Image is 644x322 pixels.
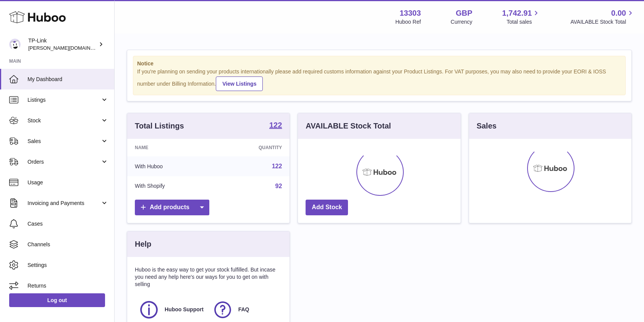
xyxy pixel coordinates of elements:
[28,241,108,248] span: Channels
[165,306,204,313] span: Huboo Support
[216,76,263,91] a: View Listings
[238,306,249,313] span: FAQ
[9,39,21,50] img: susie.li@tp-link.com
[451,18,472,26] div: Currency
[135,239,151,249] h3: Help
[28,138,100,145] span: Sales
[28,200,100,207] span: Invoicing and Payments
[28,45,193,51] span: [PERSON_NAME][DOMAIN_NAME][EMAIL_ADDRESS][DOMAIN_NAME]
[570,8,635,26] a: 0.00 AVAILABLE Stock Total
[306,121,391,131] h3: AVAILABLE Stock Total
[127,176,215,196] td: With Shopify
[306,200,348,215] a: Add Stock
[28,37,97,52] div: TP-Link
[477,121,497,131] h3: Sales
[127,139,215,156] th: Name
[272,163,282,169] a: 122
[400,8,421,18] strong: 13303
[269,121,282,130] a: 122
[135,266,282,288] p: Huboo is the easy way to get your stock fulfilled. But incase you need any help here's our ways f...
[212,299,278,320] a: FAQ
[215,139,290,156] th: Quantity
[127,156,215,176] td: With Huboo
[137,68,621,91] div: If you're planning on sending your products internationally please add required customs informati...
[28,262,108,269] span: Settings
[611,8,626,18] span: 0.00
[502,8,541,26] a: 1,742.91 Total sales
[502,8,532,18] span: 1,742.91
[395,18,421,26] div: Huboo Ref
[28,96,100,104] span: Listings
[139,299,205,320] a: Huboo Support
[9,293,105,307] a: Log out
[275,183,282,189] a: 92
[506,18,540,26] span: Total sales
[135,200,209,215] a: Add products
[28,220,108,228] span: Cases
[28,76,108,83] span: My Dashboard
[135,121,184,131] h3: Total Listings
[28,282,108,289] span: Returns
[570,18,635,26] span: AVAILABLE Stock Total
[28,117,100,124] span: Stock
[456,8,472,18] strong: GBP
[269,121,282,129] strong: 122
[137,60,621,67] strong: Notice
[28,179,108,186] span: Usage
[28,158,100,166] span: Orders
